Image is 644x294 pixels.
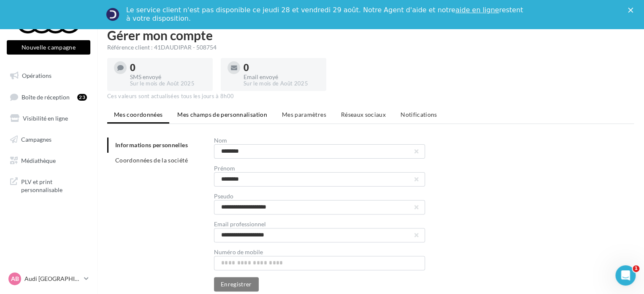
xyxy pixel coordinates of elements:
span: Coordonnées de la société [115,157,188,164]
img: Profile image for Service-Client [106,8,119,21]
div: Pseudo [214,193,425,199]
div: Numéro de mobile [214,249,425,255]
a: AB Audi [GEOGRAPHIC_DATA] [7,271,90,287]
div: 0 [130,63,206,72]
div: Ces valeurs sont actualisées tous les jours à 8h00 [107,93,634,100]
a: Boîte de réception23 [5,88,92,106]
span: AB [11,275,19,283]
span: Opérations [22,72,51,79]
div: Sur le mois de Août 2025 [244,80,319,88]
a: Campagnes [5,131,92,148]
span: Réseaux sociaux [341,111,386,118]
span: Mes paramètres [282,111,326,118]
iframe: Intercom live chat [615,265,636,286]
div: Email professionnel [214,221,425,227]
span: 1 [633,265,639,272]
div: Email envoyé [244,74,319,80]
div: 23 [77,94,87,101]
button: Nouvelle campagne [7,40,90,55]
div: Référence client : 41DAUDIPAR - 508754 [107,43,634,52]
span: Visibilité en ligne [23,115,68,122]
span: PLV et print personnalisable [21,176,87,194]
span: Notifications [400,111,437,118]
div: SMS envoyé [130,74,206,80]
a: Opérations [5,67,92,85]
h1: Gérer mon compte [107,29,634,41]
div: Sur le mois de Août 2025 [130,80,206,88]
span: Médiathèque [21,157,56,164]
span: Campagnes [21,136,51,143]
a: Visibilité en ligne [5,110,92,127]
div: Prénom [214,165,425,171]
a: PLV et print personnalisable [5,173,92,198]
div: Le service client n'est pas disponible ce jeudi 28 et vendredi 29 août. Notre Agent d'aide et not... [126,6,525,23]
div: Fermer [628,8,636,13]
span: Boîte de réception [22,93,70,100]
p: Audi [GEOGRAPHIC_DATA] [24,275,81,283]
div: Nom [214,137,425,143]
div: 0 [244,63,319,72]
span: Mes champs de personnalisation [177,111,267,118]
a: Médiathèque [5,152,92,170]
a: aide en ligne [455,6,499,14]
button: Enregistrer [214,277,259,291]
